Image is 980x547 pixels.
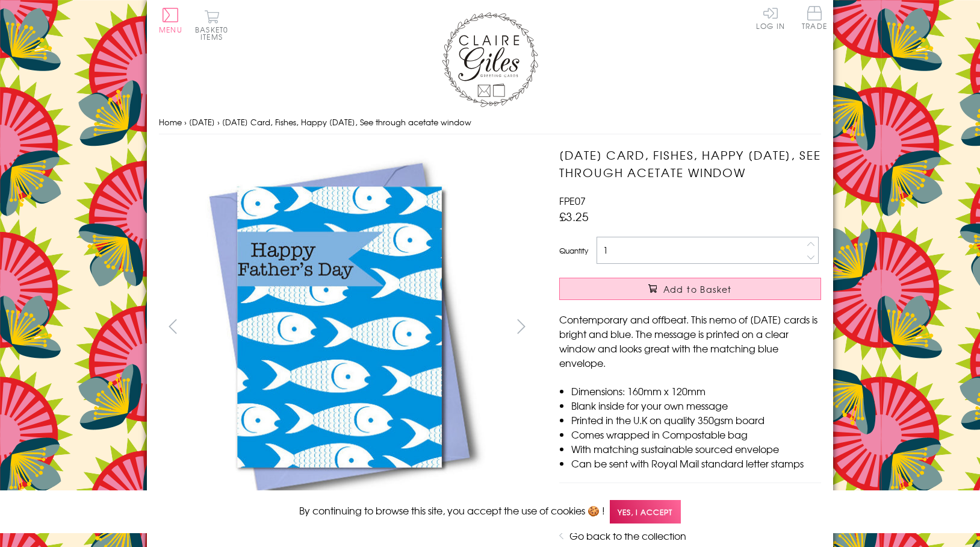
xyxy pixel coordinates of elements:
[802,6,827,30] span: Trade
[189,116,215,128] a: [DATE]
[200,24,228,42] span: 0 items
[610,500,681,524] span: Yes, I accept
[569,528,686,543] a: Go back to the collection
[159,24,182,35] span: Menu
[559,146,821,181] h1: [DATE] Card, Fishes, Happy [DATE], See through acetate window
[159,313,186,340] button: prev
[559,208,589,225] span: £3.25
[571,427,821,442] li: Comes wrapped in Compostable bag
[442,12,538,107] img: Claire Giles Greetings Cards
[663,283,732,295] span: Add to Basket
[802,6,827,32] a: Trade
[222,116,471,128] span: [DATE] Card, Fishes, Happy [DATE], See through acetate window
[195,10,228,40] button: Basket0 items
[559,312,821,370] p: Contemporary and offbeat. This nemo of [DATE] cards is bright and blue. The message is printed on...
[184,116,187,128] span: ›
[559,193,586,208] span: FPE07
[571,456,821,470] li: Can be sent with Royal Mail standard letter stamps
[535,146,896,508] img: Father's Day Card, Fishes, Happy Father's Day, See through acetate window
[571,442,821,456] li: With matching sustainable sourced envelope
[508,313,535,340] button: next
[159,8,182,33] button: Menu
[571,384,821,398] li: Dimensions: 160mm x 120mm
[159,116,182,128] a: Home
[559,245,588,256] label: Quantity
[571,413,821,427] li: Printed in the U.K on quality 350gsm board
[159,146,520,508] img: Father's Day Card, Fishes, Happy Father's Day, See through acetate window
[217,116,220,128] span: ›
[756,6,785,30] a: Log In
[559,278,821,300] button: Add to Basket
[159,110,821,135] nav: breadcrumbs
[571,398,821,413] li: Blank inside for your own message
